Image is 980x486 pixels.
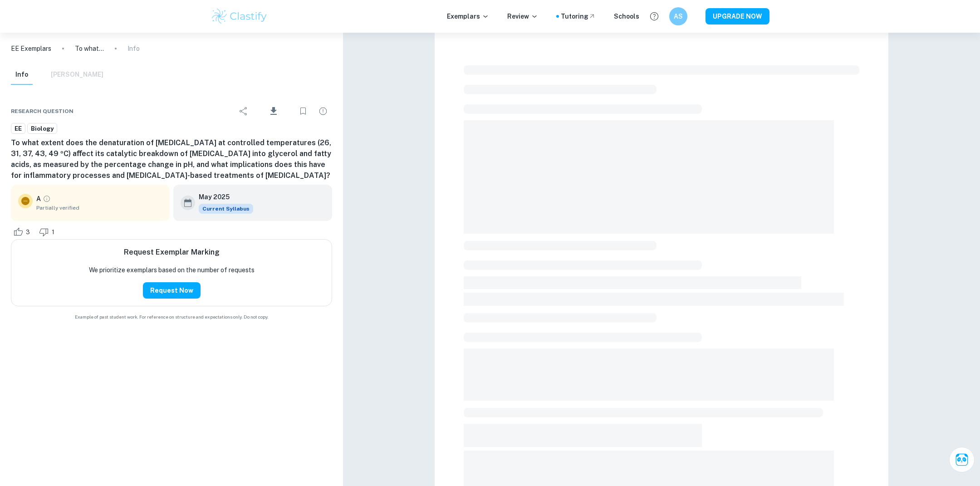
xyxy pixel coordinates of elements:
[27,123,57,134] a: Biology
[199,204,253,214] div: This exemplar is based on the current syllabus. Feel free to refer to it for inspiration/ideas wh...
[561,11,596,21] a: Tutoring
[507,11,538,21] p: Review
[199,204,253,214] span: Current Syllabus
[199,192,246,202] h6: May 2025
[11,44,51,54] a: EE Exemplars
[11,123,25,134] a: EE
[235,102,253,120] div: Share
[36,204,162,212] span: Partially verified
[11,107,73,115] span: Research question
[143,282,201,299] button: Request Now
[314,102,332,120] div: Report issue
[255,99,292,123] div: Download
[127,44,140,54] p: Info
[294,102,312,120] div: Bookmark
[669,7,687,25] button: AS
[11,314,332,320] span: Example of past student work. For reference on structure and expectations only. Do not copy.
[949,447,975,472] button: Ask Clai
[28,124,57,133] span: Biology
[124,247,220,258] h6: Request Exemplar Marking
[11,65,33,85] button: Info
[37,225,59,239] div: Dislike
[89,265,255,275] p: We prioritize exemplars based on the number of requests
[447,11,489,21] p: Exemplars
[706,8,769,25] button: UPGRADE NOW
[673,11,684,21] h6: AS
[211,7,268,25] img: Clastify logo
[11,124,25,133] span: EE
[614,11,639,21] a: Schools
[75,44,104,54] p: To what extent does the denaturation of [MEDICAL_DATA] at controlled temperatures (26, 31, 37, 43...
[647,9,662,24] button: Help and Feedback
[11,137,332,181] h6: To what extent does the denaturation of [MEDICAL_DATA] at controlled temperatures (26, 31, 37, 43...
[43,195,51,203] a: Grade partially verified
[36,194,41,204] p: A
[11,225,35,239] div: Like
[47,228,59,237] span: 1
[21,228,35,237] span: 3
